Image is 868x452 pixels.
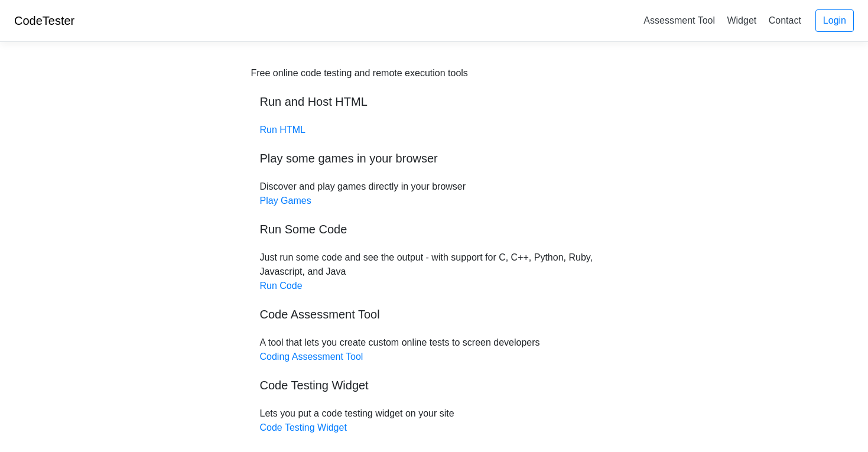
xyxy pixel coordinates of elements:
a: CodeTester [14,14,74,27]
a: Play Games [260,196,311,206]
h5: Run and Host HTML [260,95,609,109]
a: Login [815,9,854,32]
a: Code Testing Widget [260,422,347,433]
a: Assessment Tool [639,11,720,30]
a: Coding Assessment Tool [260,352,363,362]
a: Contact [764,11,806,30]
a: Run Code [260,281,303,291]
h5: Play some games in your browser [260,151,609,165]
div: Discover and play games directly in your browser Just run some code and see the output - with sup... [251,66,617,435]
a: Run HTML [260,125,305,135]
a: Widget [722,11,761,30]
div: Free online code testing and remote execution tools [251,66,468,80]
h5: Code Testing Widget [260,378,609,392]
h5: Code Assessment Tool [260,307,609,321]
h5: Run Some Code [260,222,609,236]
